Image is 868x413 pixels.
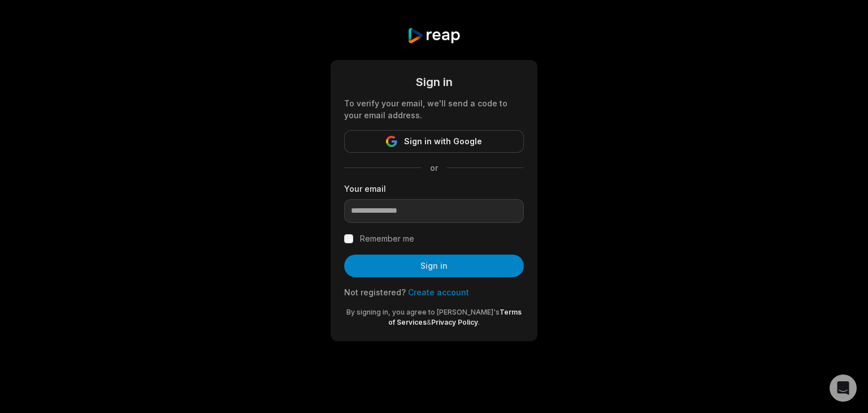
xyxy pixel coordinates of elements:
[427,318,431,326] span: &
[346,308,500,316] span: By signing in, you agree to [PERSON_NAME]'s
[344,97,524,121] div: To verify your email, we'll send a code to your email address.
[478,318,480,326] span: .
[830,375,857,402] div: Open Intercom Messenger
[360,232,414,246] label: Remember me
[344,287,406,297] span: Not registered?
[344,183,524,195] label: Your email
[344,255,524,277] button: Sign in
[388,308,522,326] a: Terms of Services
[421,162,447,174] span: or
[408,287,469,297] a: Create account
[407,27,461,44] img: reap
[344,130,524,153] button: Sign in with Google
[431,318,478,326] a: Privacy Policy
[404,135,482,148] span: Sign in with Google
[344,74,524,91] div: Sign in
